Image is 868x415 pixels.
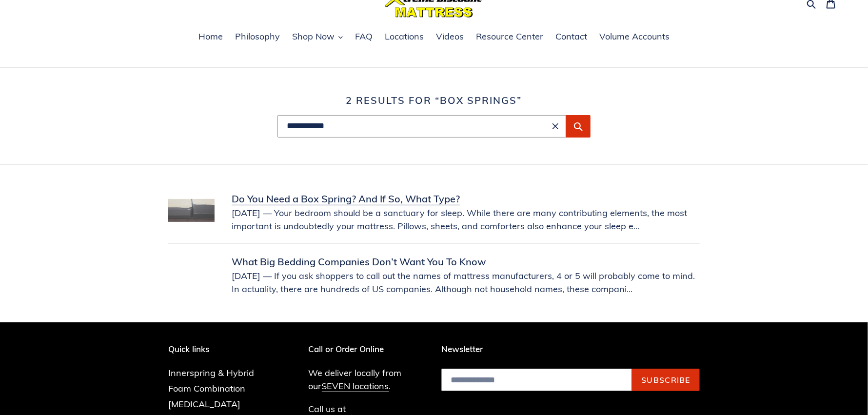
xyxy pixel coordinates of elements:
button: Submit [566,115,591,138]
a: Innerspring & Hybrid [168,367,254,378]
a: Contact [551,30,592,44]
a: Videos [431,30,469,44]
span: Videos [436,31,464,42]
a: Home [194,30,228,44]
a: Locations [380,30,429,44]
p: Quick links [168,344,269,354]
span: Subscribe [641,375,690,385]
a: Volume Accounts [594,30,674,44]
span: FAQ [355,31,373,42]
p: We deliver locally from our . [309,366,427,393]
input: Email address [441,369,632,391]
p: Newsletter [441,344,700,354]
input: Search [277,115,566,138]
span: Home [198,31,223,42]
span: Philosophy [235,31,280,42]
a: [MEDICAL_DATA] [168,398,240,410]
button: Clear search term [550,120,561,132]
span: Locations [385,31,424,42]
h1: 2 results for “box springs” [168,95,700,106]
button: Shop Now [287,30,348,44]
a: FAQ [350,30,377,44]
a: SEVEN locations [322,380,389,392]
button: Subscribe [632,369,700,391]
span: Contact [555,31,587,42]
p: Call or Order Online [309,344,427,354]
a: Philosophy [230,30,285,44]
a: Foam Combination [168,383,245,394]
a: Resource Center [471,30,548,44]
span: Volume Accounts [599,31,670,42]
span: Shop Now [292,31,335,42]
span: Resource Center [476,31,543,42]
